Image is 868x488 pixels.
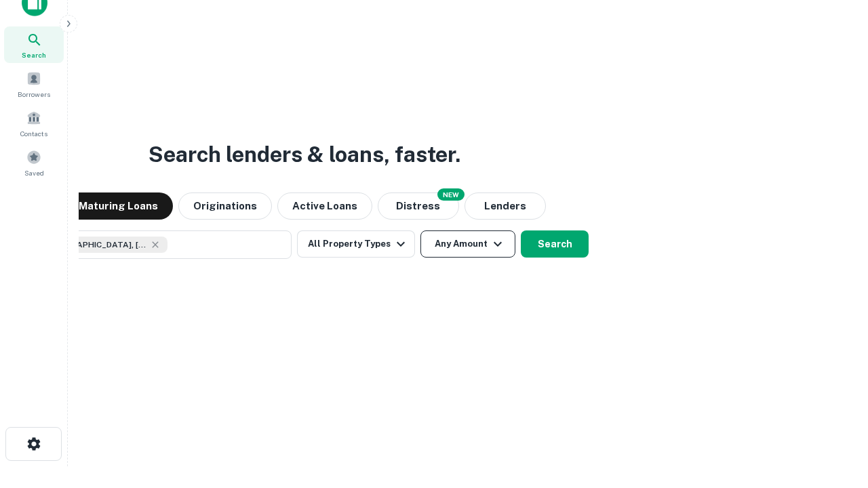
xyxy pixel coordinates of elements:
button: [GEOGRAPHIC_DATA], [GEOGRAPHIC_DATA], [GEOGRAPHIC_DATA] [20,230,292,259]
button: Search [521,230,589,258]
button: Any Amount [420,230,515,258]
a: Search [4,26,64,63]
span: Search [22,49,46,60]
button: Originations [178,192,272,220]
button: All Property Types [297,230,415,258]
span: [GEOGRAPHIC_DATA], [GEOGRAPHIC_DATA], [GEOGRAPHIC_DATA] [45,239,147,251]
a: Saved [4,144,64,181]
button: Maturing Loans [64,192,173,220]
a: Contacts [4,105,64,142]
iframe: Chat Widget [800,380,868,445]
button: Active Loans [277,192,372,220]
button: Lenders [465,192,546,220]
span: Borrowers [18,89,50,100]
span: Saved [24,167,44,178]
div: NEW [437,188,465,201]
span: Contacts [20,128,47,139]
h3: Search lenders & loans, faster. [149,138,460,171]
a: Borrowers [4,66,64,102]
button: Search distressed loans with lien and other non-mortgage details. [378,192,459,220]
